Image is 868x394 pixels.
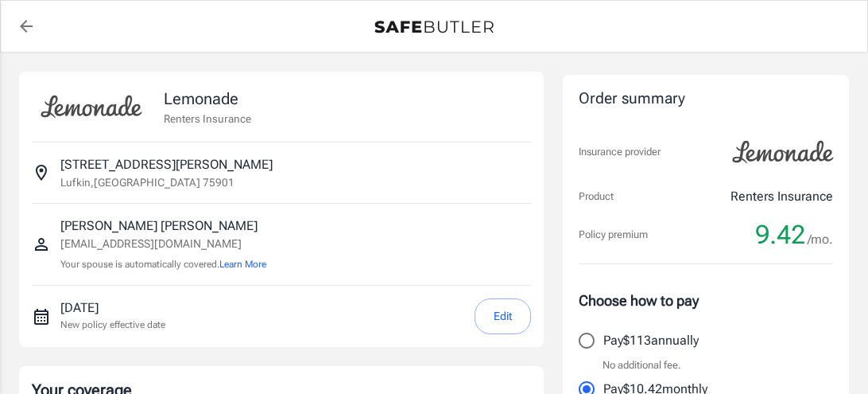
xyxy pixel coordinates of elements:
[603,357,681,373] p: No additional fee.
[32,163,51,182] svg: Insured address
[808,228,833,251] span: /mo.
[755,219,805,251] span: 9.42
[579,189,614,205] p: Product
[579,227,648,243] p: Policy premium
[60,155,273,174] p: [STREET_ADDRESS][PERSON_NAME]
[60,236,266,252] p: [EMAIL_ADDRESS][DOMAIN_NAME]
[164,87,251,111] p: Lemonade
[475,298,531,334] button: Edit
[60,174,234,190] p: Lufkin , [GEOGRAPHIC_DATA] 75901
[723,130,843,174] img: Lemonade
[579,290,833,311] p: Choose how to pay
[60,298,165,318] p: [DATE]
[219,257,266,271] button: Learn More
[60,217,266,236] p: [PERSON_NAME] [PERSON_NAME]
[32,84,151,129] img: Lemonade
[10,10,42,42] a: back to quotes
[579,144,661,160] p: Insurance provider
[32,235,51,254] svg: Insured person
[60,257,266,272] p: Your spouse is automatically covered.
[164,111,251,127] p: Renters Insurance
[579,88,833,111] div: Order summary
[730,187,833,206] p: Renters Insurance
[60,318,165,332] p: New policy effective date
[374,21,494,33] img: Back to quotes
[603,331,699,350] p: Pay $113 annually
[32,307,51,326] svg: New policy start date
